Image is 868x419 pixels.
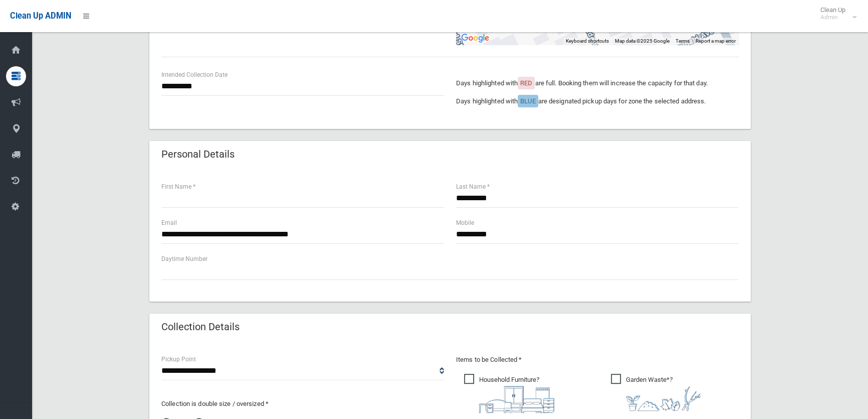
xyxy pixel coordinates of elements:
[611,374,701,411] span: Garden Waste*
[459,32,492,45] img: Google
[615,38,670,44] span: Map data ©2025 Google
[676,38,690,44] a: Terms (opens in new tab)
[456,77,739,89] p: Days highlighted with are full. Booking them will increase the capacity for that day.
[479,386,554,413] img: aa9efdbe659d29b613fca23ba79d85cb.png
[149,145,247,164] header: Personal Details
[456,95,739,107] p: Days highlighted with are designated pickup days for zone the selected address.
[626,376,701,411] i: ?
[459,32,492,45] a: Open this area in Google Maps (opens a new window)
[626,386,701,411] img: 4fd8a5c772b2c999c83690221e5242e0.png
[161,398,444,410] p: Collection is double size / oversized *
[520,79,532,87] span: RED
[815,6,855,21] span: Clean Up
[456,354,739,366] p: Items to be Collected *
[696,38,736,44] a: Report a map error
[520,97,535,105] span: BLUE
[820,14,845,21] small: Admin
[149,317,252,337] header: Collection Details
[479,376,554,413] i: ?
[464,374,554,413] span: Household Furniture
[566,38,609,45] button: Keyboard shortcuts
[10,11,71,21] span: Clean Up ADMIN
